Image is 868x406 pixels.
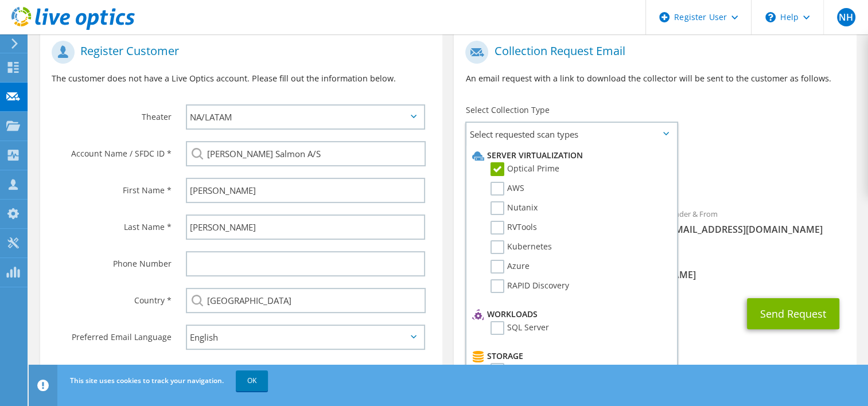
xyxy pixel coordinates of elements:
[465,41,839,64] h1: Collection Request Email
[52,178,172,196] label: First Name *
[491,201,538,215] label: Nutanix
[454,150,856,196] div: Requested Collections
[491,363,562,377] label: CLARiiON/VNX
[52,141,172,159] label: Account Name / SFDC ID *
[491,221,537,235] label: RVTools
[52,214,172,233] label: Last Name *
[667,223,845,236] span: [EMAIL_ADDRESS][DOMAIN_NAME]
[469,149,670,162] li: Server Virtualization
[491,260,530,274] label: Azure
[52,72,431,85] p: The customer does not have a Live Optics account. Please fill out the information below.
[52,104,172,123] label: Theater
[469,307,670,321] li: Workloads
[465,104,549,116] label: Select Collection Type
[52,288,172,306] label: Country *
[747,298,839,329] button: Send Request
[52,251,172,270] label: Phone Number
[52,41,425,64] h1: Register Customer
[765,12,776,22] svg: \n
[491,182,524,196] label: AWS
[466,123,676,146] span: Select requested scan types
[491,279,569,293] label: RAPID Discovery
[454,202,655,241] div: To
[655,202,857,241] div: Sender & From
[491,162,559,176] label: Optical Prime
[469,349,670,363] li: Storage
[491,240,552,254] label: Kubernetes
[837,8,855,26] span: NH
[491,321,549,335] label: SQL Server
[70,376,224,385] span: This site uses cookies to track your navigation.
[236,370,268,391] a: OK
[52,325,172,343] label: Preferred Email Language
[465,72,844,85] p: An email request with a link to download the collector will be sent to the customer as follows.
[454,247,856,287] div: CC & Reply To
